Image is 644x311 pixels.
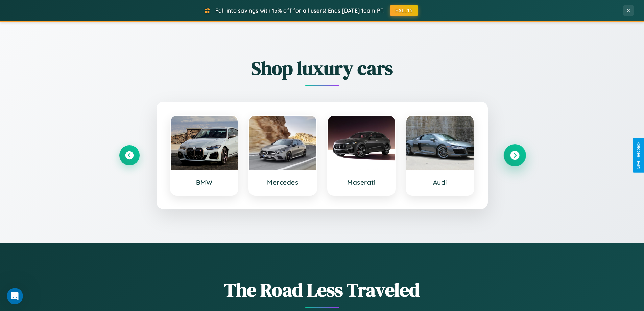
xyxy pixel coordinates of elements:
[413,178,467,186] h3: Audi
[636,142,641,169] div: Give Feedback
[177,178,231,186] h3: BMW
[390,5,418,16] button: FALL15
[119,55,525,81] h2: Shop luxury cars
[256,178,310,186] h3: Mercedes
[7,288,23,304] iframe: Intercom live chat
[119,277,525,303] h1: The Road Less Traveled
[215,7,385,14] span: Fall into savings with 15% off for all users! Ends [DATE] 10am PT.
[335,178,388,186] h3: Maserati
